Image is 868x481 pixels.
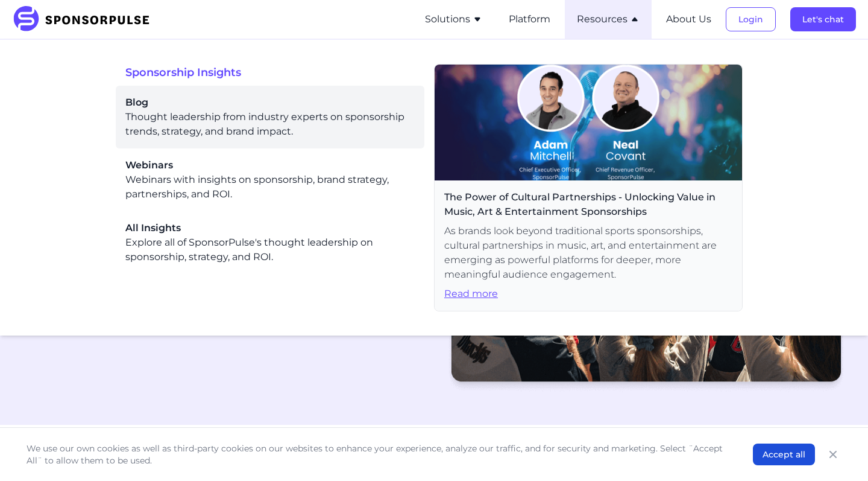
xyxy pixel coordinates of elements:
button: Login [726,7,776,31]
span: All Insights [125,221,415,235]
p: We use our own cookies as well as third-party cookies on our websites to enhance your experience,... [27,442,729,467]
div: Thought leadership from industry experts on sponsorship trends, strategy, and brand impact. [125,95,415,139]
span: The Power of Cultural Partnerships - Unlocking Value in Music, Art & Entertainment Sponsorships [444,190,732,219]
span: As brands look beyond traditional sports sponsorships, cultural partnerships in music, art, and e... [444,224,732,282]
img: SponsorPulse [12,6,159,33]
img: Webinar header image [435,65,742,180]
iframe: Chat Widget [808,423,868,481]
a: All InsightsExplore all of SponsorPulse's thought leadership on sponsorship, strategy, and ROI. [125,221,415,264]
button: Platform [509,12,550,27]
button: About Us [666,12,711,27]
a: WebinarsWebinars with insights on sponsorship, brand strategy, partnerships, and ROI. [125,158,415,202]
span: Webinars [125,158,415,173]
span: Read more [444,287,732,301]
a: The Power of Cultural Partnerships - Unlocking Value in Music, Art & Entertainment SponsorshipsAs... [434,64,743,311]
a: Let's chat [790,14,856,25]
button: Let's chat [790,7,856,31]
a: Login [726,14,776,25]
div: Webinars with insights on sponsorship, brand strategy, partnerships, and ROI. [125,158,415,202]
span: Sponsorship Insights [125,64,434,81]
button: Solutions [425,12,482,27]
button: Accept all [753,444,815,465]
span: Blog [125,95,415,110]
div: Explore all of SponsorPulse's thought leadership on sponsorship, strategy, and ROI. [125,221,415,264]
a: BlogThought leadership from industry experts on sponsorship trends, strategy, and brand impact. [125,95,415,139]
a: About Us [666,14,711,25]
a: Platform [509,14,550,25]
button: Resources [577,12,640,27]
